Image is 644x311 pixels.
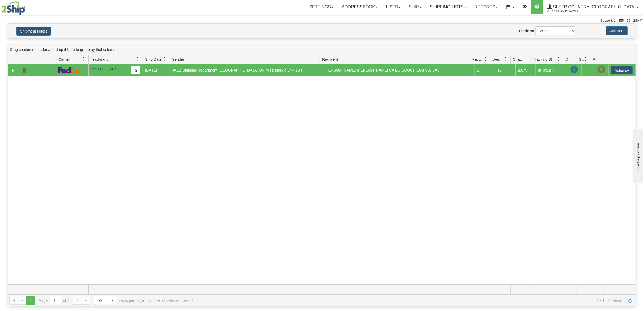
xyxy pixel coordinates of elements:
span: Page of 1 [39,296,70,305]
span: Sleep Country [GEOGRAPHIC_DATA] [552,5,636,9]
a: Label [21,66,26,74]
span: Tracking Status [533,57,557,62]
span: select [108,296,117,305]
span: Carrier [58,57,70,62]
div: live help - online [4,5,50,9]
span: Page sizes drop down [94,296,117,305]
td: In Transit [536,64,568,76]
span: items per page [94,296,144,305]
span: Delivery Status [566,57,570,62]
span: Page 1 [26,296,35,304]
span: Pickup Status [593,57,597,62]
span: In Transit [570,66,578,73]
div: Support: 1 - 855 - 55 - 2SHIP [1,18,643,23]
img: logo2044.jpg [1,1,25,15]
a: Reports [470,0,502,14]
span: Shipment Issues [579,57,584,62]
a: Sleep Country [GEOGRAPHIC_DATA] 2044 / [PERSON_NAME] [543,0,642,14]
span: 1 - 1 of 1 items [197,298,622,303]
a: Delivery Status filter column settings [567,54,577,64]
a: Settings [305,0,338,14]
a: Expand [11,68,16,73]
a: Shipping lists [426,0,470,14]
a: 392111375407 [91,67,116,71]
iframe: chat widget [632,128,643,183]
span: 2044 / [PERSON_NAME] [547,8,588,14]
span: Sender [172,57,184,62]
label: Platform [519,28,534,34]
td: 13 [495,64,515,76]
span: Packages [472,57,484,62]
span: Pickup Not Assigned [597,66,605,73]
a: Weight filter column settings [501,54,510,64]
td: 20.79 [515,64,536,76]
div: Number of selected rows: 1 [148,298,194,303]
span: Tracking # [91,57,108,62]
a: Pickup Status filter column settings [595,54,604,64]
button: Actions [606,26,628,35]
span: 50 [98,298,105,303]
a: Lists [382,0,405,14]
span: Ship Date [145,57,161,62]
a: Sender filter column settings [311,54,320,64]
a: Recipient filter column settings [461,54,470,64]
span: Charge [513,57,524,62]
a: Refresh [626,296,635,304]
a: Shipment Issues filter column settings [581,54,590,64]
input: Page 1 [50,296,61,305]
td: [DATE] [143,64,170,76]
div: grid grouping header [8,44,636,55]
a: Packages filter column settings [481,54,490,64]
td: JASZ Shipping department [GEOGRAPHIC_DATA] ON Mississauga L4V 1S4 [170,64,322,76]
a: Addressbook [338,0,382,14]
td: 1 [475,64,495,76]
a: Carrier filter column settings [79,54,88,64]
a: Ship [405,0,425,14]
td: [PERSON_NAME] [PERSON_NAME] CA BC COQUITLAM V3J 3X5 [322,64,475,76]
button: Actions [611,66,633,74]
button: Copy to clipboard [131,66,140,74]
a: Tracking # filter column settings [133,54,143,64]
button: Shipment Filters [16,27,51,36]
a: Tracking Status filter column settings [554,54,563,64]
img: 2 - FedEx Express® [58,67,82,73]
a: Ship Date filter column settings [160,54,170,64]
a: Charge filter column settings [521,54,531,64]
span: Weight [493,57,504,62]
span: Recipient [322,57,338,62]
